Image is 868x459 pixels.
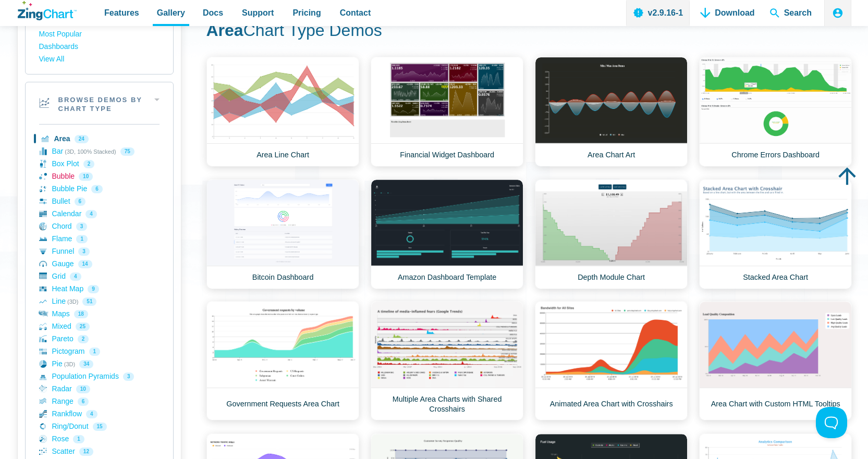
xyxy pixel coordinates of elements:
a: Animated Area Chart with Crosshairs [535,301,688,420]
iframe: Toggle Customer Support [816,407,847,438]
a: Area Line Chart [206,57,359,167]
h1: Chart Type Demos [206,20,851,43]
strong: Area [206,21,243,40]
a: Chrome Errors Dashboard [699,57,852,167]
a: Amazon Dashboard Template [371,179,523,289]
span: Pricing [292,6,321,20]
a: Financial Widget Dashboard [371,57,523,167]
a: Government Requests Area Chart [206,301,359,420]
a: Dashboards [39,41,160,53]
a: Depth Module Chart [535,179,688,289]
h2: Browse Demos By Chart Type [26,82,173,124]
span: Support [242,6,274,20]
a: Stacked Area Chart [699,179,852,289]
span: Features [104,6,139,20]
a: View All [39,53,160,66]
a: Area Chart with Custom HTML Tooltips [699,301,852,420]
a: ZingChart Logo. Click to return to the homepage [18,1,77,20]
a: Multiple Area Charts with Shared Crosshairs [371,301,523,420]
a: Most Popular [39,28,160,41]
span: Docs [203,6,223,20]
span: Contact [340,6,371,20]
span: Gallery [157,6,185,20]
a: Bitcoin Dashboard [206,179,359,289]
a: Area Chart Art [535,57,688,167]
